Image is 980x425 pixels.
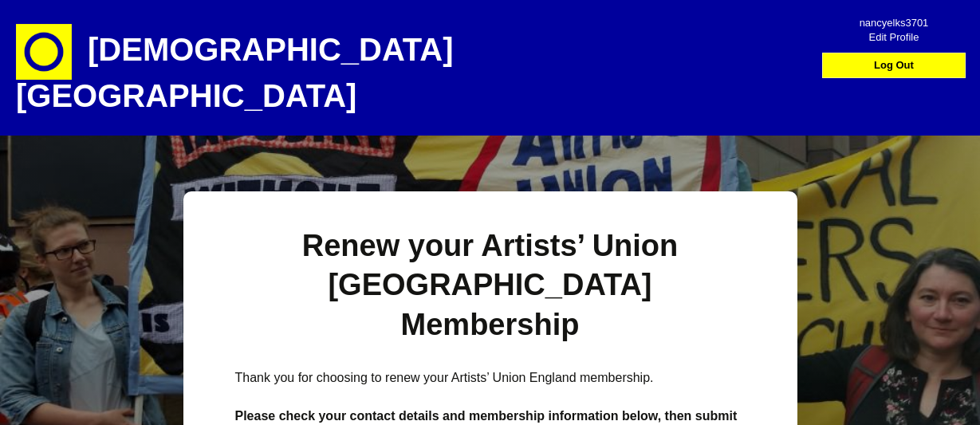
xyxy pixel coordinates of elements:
h1: Renew your Artists’ Union [GEOGRAPHIC_DATA] Membership [235,226,746,344]
span: Edit Profile [837,25,950,39]
a: Log Out [826,53,962,77]
img: circle-e1448293145835.png [16,24,72,80]
span: nancyelks3701 [837,10,950,25]
p: Thank you for choosing to renew your Artists’ Union England membership. [235,368,746,388]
